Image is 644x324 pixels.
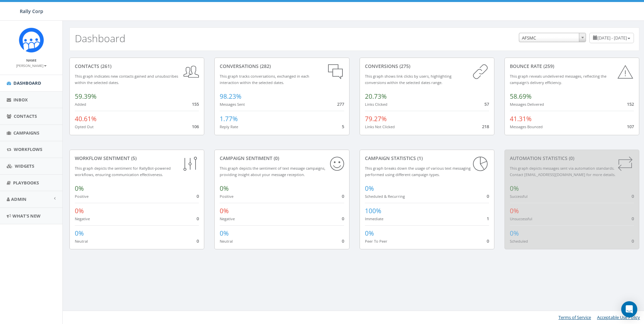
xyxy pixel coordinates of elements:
span: Playbooks [13,180,39,186]
small: Peer To Peer [365,239,387,244]
a: Terms of Service [558,314,591,320]
span: (259) [542,63,554,69]
span: 0% [510,184,519,193]
span: 0 [342,193,344,199]
small: Messages Sent [220,102,245,107]
span: 0% [75,184,84,193]
span: Widgets [15,163,34,169]
span: 0 [632,238,634,244]
small: Links Clicked [365,102,387,107]
span: AFSMC [519,33,586,42]
span: 0 [487,238,489,244]
span: (261) [99,63,111,69]
span: 20.73% [365,92,387,101]
span: 0 [197,193,199,199]
span: 0 [197,238,199,244]
span: 98.23% [220,92,241,101]
div: conversations [220,63,344,70]
span: 40.61% [75,114,97,123]
span: 0% [510,229,519,238]
img: Icon_1.png [19,27,44,53]
small: Neutral [75,239,88,244]
small: Added [75,102,86,107]
small: Neutral [220,239,233,244]
small: Scheduled [510,239,528,244]
span: 100% [365,207,381,215]
small: This graph depicts messages sent via automation standards. Contact [EMAIL_ADDRESS][DOMAIN_NAME] f... [510,166,615,177]
span: (0) [272,155,279,161]
span: 0% [220,184,229,193]
span: What's New [12,213,41,219]
span: 59.39% [75,92,97,101]
small: Positive [220,194,233,199]
small: Negative [220,216,235,221]
span: 58.69% [510,92,532,101]
span: 5 [342,124,344,130]
span: 152 [627,101,634,107]
span: 1.77% [220,114,238,123]
span: Rally Corp [20,8,43,14]
span: 0% [220,229,229,238]
small: Reply Rate [220,124,238,129]
small: Links Not Clicked [365,124,395,129]
small: This graph shows link clicks by users, highlighting conversions within the selected dates range. [365,74,451,85]
span: 155 [192,101,199,107]
span: 57 [484,101,489,107]
small: Immediate [365,216,383,221]
small: Positive [75,194,89,199]
a: Acceptable Use Policy [597,314,640,320]
small: Successful [510,194,528,199]
small: Messages Bounced [510,124,543,129]
span: (5) [130,155,137,161]
small: This graph depicts the sentiment for RallyBot-powered workflows, ensuring communication effective... [75,166,171,177]
small: This graph breaks down the usage of various text messaging performed using different campaign types. [365,166,471,177]
a: [PERSON_NAME] [16,62,47,68]
span: 0 [632,216,634,222]
span: 218 [482,124,489,130]
div: contacts [75,63,199,70]
span: 107 [627,124,634,130]
span: 0 [342,238,344,244]
span: 277 [337,101,344,107]
small: Messages Delivered [510,102,544,107]
small: This graph depicts the sentiment of text message campaigns, providing insight about your message ... [220,166,325,177]
span: 0% [365,229,374,238]
span: 0% [75,229,84,238]
span: 0% [75,207,84,215]
div: Campaign Sentiment [220,155,344,162]
span: 0 [632,193,634,199]
span: 0 [487,193,489,199]
span: Campaigns [13,130,39,136]
span: 106 [192,124,199,130]
div: Automation Statistics [510,155,634,162]
span: Dashboard [13,80,41,86]
span: 1 [487,216,489,222]
small: This graph indicates new contacts gained and unsubscribes within the selected dates. [75,74,178,85]
span: 0% [510,207,519,215]
div: Workflow Sentiment [75,155,199,162]
small: This graph tracks conversations, exchanged in each interaction within the selected dates. [220,74,309,85]
small: Negative [75,216,90,221]
small: Unsuccessful [510,216,532,221]
span: 41.31% [510,114,532,123]
div: Open Intercom Messenger [621,301,637,317]
span: [DATE] - [DATE] [597,35,627,41]
span: AFSMC [519,33,586,43]
span: 0 [342,216,344,222]
small: Name [26,58,37,63]
small: This graph reveals undelivered messages, reflecting the campaign's delivery efficiency. [510,74,606,85]
span: 0% [220,207,229,215]
span: Contacts [14,113,37,119]
span: Workflows [14,146,42,152]
div: conversions [365,63,489,70]
span: 0 [197,216,199,222]
small: [PERSON_NAME] [16,63,47,68]
span: 0% [365,184,374,193]
span: (1) [416,155,423,161]
div: Bounce Rate [510,63,634,70]
span: 79.27% [365,114,387,123]
span: (275) [398,63,410,69]
div: Campaign Statistics [365,155,489,162]
span: Admin [11,196,26,202]
span: (0) [568,155,574,161]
